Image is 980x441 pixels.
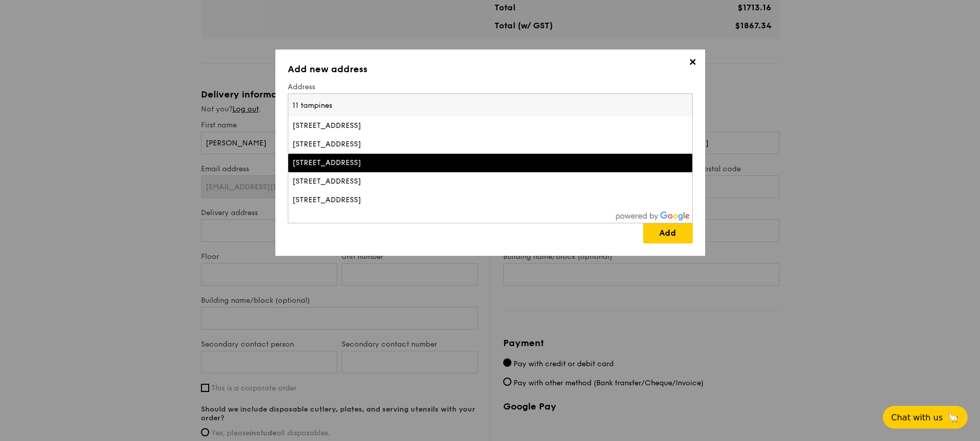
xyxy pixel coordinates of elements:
div: [STREET_ADDRESS] [292,195,589,205]
h3: Add new address [288,62,693,76]
div: [STREET_ADDRESS] [292,121,589,131]
span: ✕ [686,57,700,71]
label: Address [288,83,693,91]
div: [STREET_ADDRESS] [292,176,589,187]
div: [STREET_ADDRESS] [292,139,589,150]
img: powered-by-google.60e8a832.png [616,211,690,221]
span: Chat with us [891,413,943,422]
div: [STREET_ADDRESS] [292,158,589,168]
span: 🦙 [947,412,959,423]
button: Chat with us🦙 [883,406,968,429]
a: Add [643,222,693,243]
